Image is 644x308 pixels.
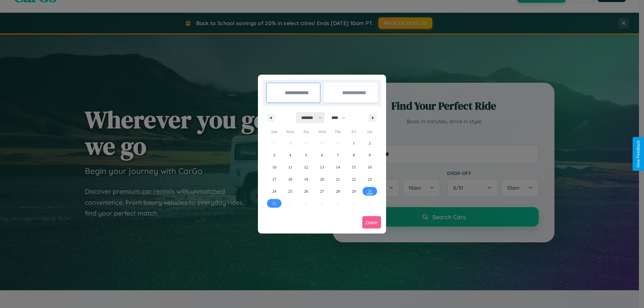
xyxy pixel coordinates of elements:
[305,149,307,161] span: 5
[320,161,324,173] span: 13
[288,161,292,173] span: 11
[346,185,362,197] button: 29
[288,185,292,197] span: 25
[272,185,276,197] span: 24
[352,161,356,173] span: 15
[346,137,362,149] button: 1
[369,149,371,161] span: 9
[298,161,314,173] button: 12
[330,149,346,161] button: 7
[368,161,372,173] span: 16
[369,137,371,149] span: 2
[362,173,378,185] button: 23
[362,185,378,197] button: 30
[320,173,324,185] span: 20
[266,161,282,173] button: 10
[266,126,282,137] span: Sun
[282,126,298,137] span: Mon
[304,173,308,185] span: 19
[362,149,378,161] button: 9
[321,149,323,161] span: 6
[298,185,314,197] button: 26
[336,173,340,185] span: 21
[273,149,275,161] span: 3
[352,173,356,185] span: 22
[362,126,378,137] span: Sat
[282,173,298,185] button: 18
[304,185,308,197] span: 26
[314,161,330,173] button: 13
[298,173,314,185] button: 19
[330,126,346,137] span: Thu
[346,161,362,173] button: 15
[282,185,298,197] button: 25
[636,140,641,168] div: Give Feedback
[272,161,276,173] span: 10
[314,173,330,185] button: 20
[330,173,346,185] button: 21
[272,197,276,209] span: 31
[282,161,298,173] button: 11
[320,185,324,197] span: 27
[368,185,372,197] span: 30
[330,161,346,173] button: 14
[266,185,282,197] button: 24
[282,149,298,161] button: 4
[266,197,282,209] button: 31
[314,126,330,137] span: Wed
[346,126,362,137] span: Fri
[346,173,362,185] button: 22
[272,173,276,185] span: 17
[330,185,346,197] button: 28
[298,126,314,137] span: Tue
[353,137,355,149] span: 1
[266,149,282,161] button: 3
[368,173,372,185] span: 23
[288,173,292,185] span: 18
[314,149,330,161] button: 6
[353,149,355,161] span: 8
[266,173,282,185] button: 17
[298,149,314,161] button: 5
[346,149,362,161] button: 8
[336,161,340,173] span: 14
[289,149,291,161] span: 4
[337,149,339,161] span: 7
[362,216,381,229] button: Done
[362,161,378,173] button: 16
[304,161,308,173] span: 12
[314,185,330,197] button: 27
[336,185,340,197] span: 28
[362,137,378,149] button: 2
[352,185,356,197] span: 29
